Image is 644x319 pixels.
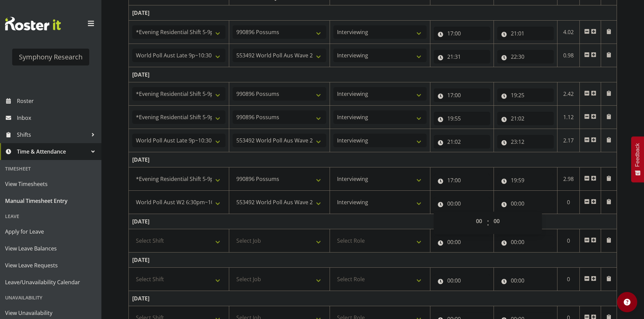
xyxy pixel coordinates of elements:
td: 2.17 [557,129,580,152]
span: Feedback [635,143,641,167]
a: Manual Timesheet Entry [2,192,100,209]
input: Click to select... [434,27,490,40]
span: Inbox [17,113,98,123]
input: Click to select... [497,27,554,40]
input: Click to select... [497,235,554,249]
img: help-xxl-2.png [624,299,630,305]
td: 0 [557,268,580,291]
input: Click to select... [497,112,554,125]
span: View Leave Balances [5,243,96,254]
td: 0.98 [557,44,580,67]
td: [DATE] [129,252,617,268]
input: Click to select... [497,197,554,210]
td: 2.98 [557,167,580,191]
span: Apply for Leave [5,227,96,237]
input: Click to select... [434,50,490,63]
a: View Leave Requests [2,257,100,274]
input: Click to select... [497,274,554,287]
td: 4.02 [557,21,580,44]
button: Feedback - Show survey [631,136,644,182]
td: [DATE] [129,5,617,21]
span: View Timesheets [5,179,96,189]
input: Click to select... [434,112,490,125]
td: 2.42 [557,82,580,106]
input: Click to select... [434,274,490,287]
div: Timesheet [2,162,100,176]
input: Click to select... [434,197,490,210]
input: Click to select... [497,50,554,63]
img: Rosterit website logo [5,17,61,30]
input: Click to select... [434,174,490,187]
td: [DATE] [129,152,617,167]
span: Leave/Unavailability Calendar [5,277,96,287]
span: Roster [17,96,98,106]
input: Click to select... [497,88,554,102]
td: [DATE] [129,67,617,82]
td: [DATE] [129,214,617,229]
div: Symphony Research [19,52,82,62]
span: Manual Timesheet Entry [5,196,96,206]
input: Click to select... [434,135,490,149]
span: View Unavailability [5,308,96,318]
div: Unavailability [2,291,100,304]
td: 1.12 [557,106,580,129]
input: Click to select... [497,174,554,187]
td: 0 [557,229,580,252]
a: Apply for Leave [2,223,100,240]
a: Leave/Unavailability Calendar [2,274,100,291]
span: : [487,214,489,231]
a: View Leave Balances [2,240,100,257]
td: 0 [557,191,580,214]
td: [DATE] [129,291,617,306]
span: View Leave Requests [5,260,96,270]
input: Click to select... [434,235,490,249]
input: Click to select... [434,88,490,102]
span: Time & Attendance [17,147,88,157]
div: Leave [2,209,100,223]
a: View Timesheets [2,176,100,192]
span: Shifts [17,130,88,140]
input: Click to select... [497,135,554,149]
